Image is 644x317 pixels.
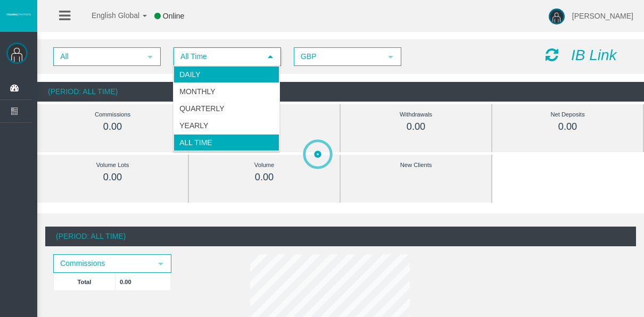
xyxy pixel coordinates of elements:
[61,159,164,171] div: Volume Lots
[78,11,139,20] span: English Global
[174,100,279,117] li: Quarterly
[213,159,316,171] div: Volume
[156,260,165,268] span: select
[61,171,164,183] div: 0.00
[175,48,261,65] span: All Time
[546,47,558,62] i: Reload Dashboard
[146,53,154,61] span: select
[174,66,279,83] li: Daily
[295,48,381,65] span: GBP
[365,109,467,121] div: Withdrawals
[5,12,32,16] img: logo.svg
[61,109,164,121] div: Commissions
[37,82,644,102] div: (Period: All Time)
[61,121,164,133] div: 0.00
[266,53,275,61] span: select
[386,53,395,61] span: select
[54,48,141,65] span: All
[115,273,171,290] td: 0.00
[174,134,279,151] li: All Time
[54,273,115,290] td: Total
[163,12,184,20] span: Online
[572,12,633,20] span: [PERSON_NAME]
[516,109,619,121] div: Net Deposits
[365,121,467,133] div: 0.00
[213,171,316,183] div: 0.00
[54,255,151,272] span: Commissions
[549,9,565,24] img: user-image
[174,83,279,100] li: Monthly
[571,47,617,63] i: IB Link
[174,117,279,134] li: Yearly
[45,227,636,246] div: (Period: All Time)
[516,121,619,133] div: 0.00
